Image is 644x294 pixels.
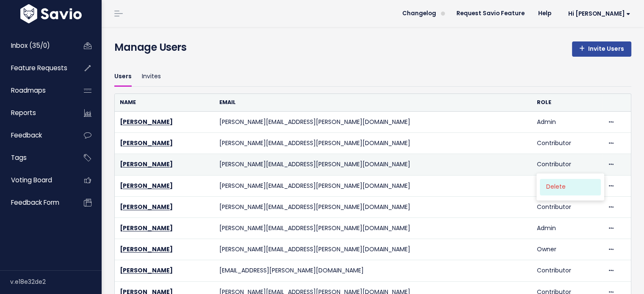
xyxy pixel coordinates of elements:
[558,7,637,20] a: Hi [PERSON_NAME]
[214,217,532,239] td: [PERSON_NAME][EMAIL_ADDRESS][PERSON_NAME][DOMAIN_NAME]
[214,260,532,281] td: [EMAIL_ADDRESS][PERSON_NAME][DOMAIN_NAME]
[114,40,186,55] h4: Manage Users
[214,196,532,217] td: [PERSON_NAME][EMAIL_ADDRESS][PERSON_NAME][DOMAIN_NAME]
[11,153,27,162] span: Tags
[11,63,67,72] span: Feature Requests
[120,224,173,232] a: [PERSON_NAME]
[2,103,70,123] a: Reports
[2,193,70,212] a: Feedback form
[214,112,532,133] td: [PERSON_NAME][EMAIL_ADDRESS][PERSON_NAME][DOMAIN_NAME]
[2,58,70,78] a: Feature Requests
[120,266,173,275] a: [PERSON_NAME]
[2,36,70,55] a: Inbox (35/0)
[10,271,102,293] div: v.e18e32de2
[214,154,532,175] td: [PERSON_NAME][EMAIL_ADDRESS][PERSON_NAME][DOMAIN_NAME]
[120,118,173,126] a: [PERSON_NAME]
[532,133,602,154] td: Contributor
[532,175,602,196] td: Viewer
[532,154,602,175] td: Contributor
[142,67,161,87] a: Invites
[11,176,52,184] span: Voting Board
[114,67,132,87] a: Users
[11,131,42,140] span: Feedback
[532,196,602,217] td: Contributor
[11,198,59,207] span: Feedback form
[2,126,70,145] a: Feedback
[18,4,84,23] img: logo-white.9d6f32f41409.svg
[11,86,46,95] span: Roadmaps
[120,139,173,147] a: [PERSON_NAME]
[11,41,50,50] span: Inbox (35/0)
[532,217,602,239] td: Admin
[11,108,36,117] span: Reports
[2,170,70,190] a: Voting Board
[532,94,602,111] th: Role
[568,11,630,17] span: Hi [PERSON_NAME]
[540,179,601,195] a: Delete
[120,181,173,190] a: [PERSON_NAME]
[450,7,531,20] a: Request Savio Feature
[532,260,602,281] td: Contributor
[214,175,532,196] td: [PERSON_NAME][EMAIL_ADDRESS][PERSON_NAME][DOMAIN_NAME]
[572,41,631,57] a: Invite Users
[214,94,532,111] th: Email
[2,148,70,168] a: Tags
[532,112,602,133] td: Admin
[532,239,602,260] td: Owner
[120,245,173,253] a: [PERSON_NAME]
[402,11,436,16] span: Changelog
[214,239,532,260] td: [PERSON_NAME][EMAIL_ADDRESS][PERSON_NAME][DOMAIN_NAME]
[115,94,214,111] th: Name
[120,203,173,211] a: [PERSON_NAME]
[120,160,173,168] a: [PERSON_NAME]
[2,81,70,100] a: Roadmaps
[531,7,558,20] a: Help
[214,133,532,154] td: [PERSON_NAME][EMAIL_ADDRESS][PERSON_NAME][DOMAIN_NAME]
